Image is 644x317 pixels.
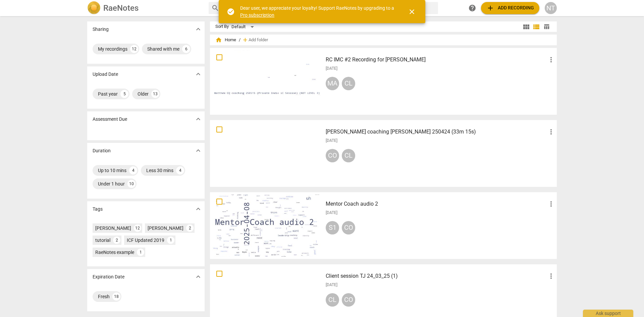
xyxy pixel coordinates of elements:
[326,221,339,234] div: S1
[193,272,203,282] button: Show more
[215,24,229,29] div: Sort By
[342,221,355,234] div: CO
[193,69,203,79] button: Show more
[408,8,416,16] span: close
[249,38,268,43] span: Add folder
[545,2,557,14] button: NT
[98,293,110,300] div: Fresh
[231,21,256,32] div: Default
[167,236,174,244] div: 1
[547,128,555,136] span: more_vert
[326,200,547,208] h3: Mentor Coach audio 2
[147,46,179,52] div: Shared with me
[98,167,126,174] div: Up to 10 mins
[240,12,274,18] a: Pro subscription
[211,4,219,12] span: search
[93,206,103,213] p: Tags
[522,23,530,31] span: view_module
[326,293,339,307] div: CL
[547,56,555,64] span: more_vert
[194,25,202,33] span: expand_more
[326,282,337,288] span: [DATE]
[93,116,127,123] p: Assessment Due
[342,77,355,90] div: CL
[194,273,202,281] span: expand_more
[227,8,235,16] span: check_circle
[194,70,202,78] span: expand_more
[212,50,554,112] a: RC IMC #2 Recording for [PERSON_NAME][DATE]MACL
[98,91,118,97] div: Past year
[127,180,136,188] div: 10
[138,91,149,97] div: Older
[193,24,203,34] button: Show more
[547,200,555,208] span: more_vert
[531,22,541,32] button: List view
[194,205,202,213] span: expand_more
[486,4,494,12] span: add
[240,5,396,18] div: Dear user, we appreciate your loyalty! Support RaeNotes by upgrading to a
[87,1,203,15] a: LogoRaeNotes
[212,122,554,184] a: [PERSON_NAME] coaching [PERSON_NAME] 250424 (33m 15s)[DATE]COCL
[146,167,173,174] div: Less 30 mins
[87,1,101,15] img: Logo
[326,128,547,136] h3: Matthew coaching Helen 250424 (33m 15s)
[103,3,139,13] h2: RaeNotes
[130,45,138,53] div: 12
[521,22,531,32] button: Tile view
[93,71,118,78] p: Upload Date
[212,195,554,257] a: Mentor Coach audio 2[DATE]S1CO
[194,115,202,123] span: expand_more
[134,224,141,232] div: 12
[242,37,249,43] span: add
[326,272,547,280] h3: Client session TJ 24_03_25 (1)
[532,23,540,31] span: view_list
[342,293,355,307] div: CO
[466,2,478,14] a: Help
[193,114,203,124] button: Show more
[239,38,240,43] span: /
[326,56,547,64] h3: RC IMC #2 Recording for Nicky
[129,166,137,174] div: 4
[137,249,144,256] div: 1
[326,149,339,162] div: CO
[468,4,476,12] span: help
[404,4,420,20] button: Close
[95,249,134,256] div: RaeNotes example
[120,90,128,98] div: 5
[326,77,339,90] div: MA
[176,166,184,174] div: 4
[326,138,337,144] span: [DATE]
[93,147,111,154] p: Duration
[326,210,337,216] span: [DATE]
[98,180,125,187] div: Under 1 hour
[95,237,110,244] div: tutorial
[186,224,194,232] div: 2
[98,46,127,52] div: My recordings
[93,26,109,33] p: Sharing
[95,225,131,231] div: [PERSON_NAME]
[148,225,183,231] div: [PERSON_NAME]
[326,66,337,71] span: [DATE]
[342,149,355,162] div: CL
[193,204,203,214] button: Show more
[583,310,633,317] div: Ask support
[193,146,203,156] button: Show more
[481,2,539,14] button: Upload
[127,237,164,244] div: ICF Updated 2019
[541,22,551,32] button: Table view
[182,45,190,53] div: 6
[112,293,120,301] div: 18
[194,147,202,155] span: expand_more
[215,37,236,43] span: Home
[215,37,222,43] span: home
[547,272,555,280] span: more_vert
[93,273,124,280] p: Expiration Date
[543,23,550,30] span: table_chart
[151,90,159,98] div: 13
[486,4,534,12] span: Add recording
[113,236,120,244] div: 2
